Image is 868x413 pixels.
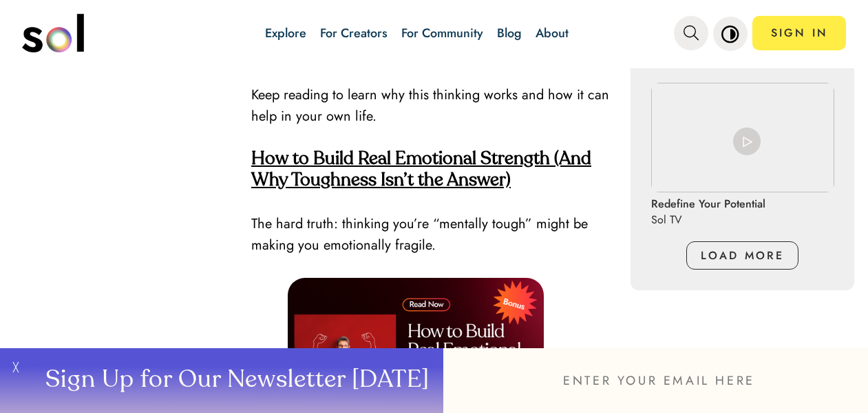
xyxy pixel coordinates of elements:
button: Sign Up for Our Newsletter [DATE] [28,348,444,413]
p: Redefine Your Potential [651,196,765,212]
a: How to Build Real Emotional Strength (And Why Toughness Isn’t the Answer) [251,150,591,190]
a: For Community [401,24,483,42]
nav: main navigation [22,9,847,57]
img: play [733,128,761,155]
button: LOAD MORE [686,241,798,270]
input: ENTER YOUR EMAIL HERE [443,348,868,413]
span: Keep reading to learn why this thinking works and how it can help in your own life. [251,85,609,126]
span: LOAD MORE [701,248,785,263]
p: Sol TV [651,212,765,228]
a: Blog [497,24,522,42]
img: Redefine Your Potential [651,83,834,192]
span: The hard truth: thinking you’re “mentally tough” might be making you emotionally fragile. [251,214,588,255]
a: SIGN IN [752,16,846,50]
img: logo [22,14,84,52]
a: About [536,24,569,42]
a: Explore [265,24,306,42]
a: For Creators [320,24,388,42]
